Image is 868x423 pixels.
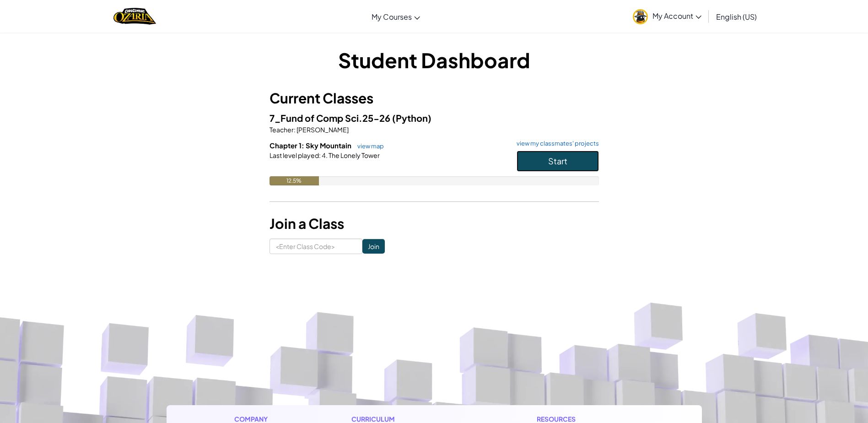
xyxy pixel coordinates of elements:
[113,7,156,26] a: Ozaria by CodeCombat logo
[328,151,380,159] span: The Lonely Tower
[270,239,362,254] input: <Enter Class Code>
[353,142,384,150] a: view map
[652,11,701,21] span: My Account
[270,176,319,185] div: 12.5%
[512,141,599,146] a: view my classmates' projects
[270,112,392,124] span: 7_Fund of Comp Sci.25-26
[372,12,412,22] span: My Courses
[548,156,567,166] span: Start
[716,12,757,22] span: English (US)
[296,125,349,134] span: [PERSON_NAME]
[392,112,431,124] span: (Python)
[270,46,599,74] h1: Student Dashboard
[633,9,648,24] img: avatar
[712,4,761,29] a: English (US)
[270,88,599,108] h3: Current Classes
[113,7,156,26] img: Home
[628,2,706,31] a: My Account
[321,151,328,159] span: 4.
[362,239,385,254] input: Join
[294,125,296,134] span: :
[270,213,599,234] h3: Join a Class
[270,151,319,159] span: Last level played
[319,151,321,159] span: :
[367,4,425,29] a: My Courses
[517,151,599,172] button: Start
[270,125,294,134] span: Teacher
[270,141,353,150] span: Chapter 1: Sky Mountain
